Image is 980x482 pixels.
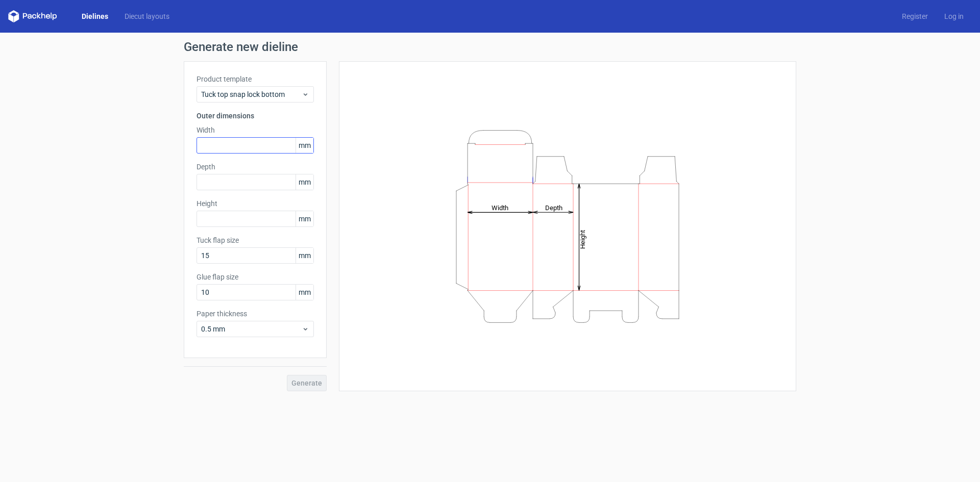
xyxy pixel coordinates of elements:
a: Register [894,11,936,21]
label: Width [197,125,314,135]
span: mm [296,138,313,153]
h3: Outer dimensions [197,111,314,121]
label: Height [197,198,314,209]
label: Product template [197,74,314,84]
label: Depth [197,162,314,172]
span: mm [296,248,313,263]
label: Tuck flap size [197,235,314,245]
a: Log in [936,11,972,21]
tspan: Height [579,230,586,248]
a: Dielines [73,11,116,21]
h1: Generate new dieline [184,41,796,53]
span: Tuck top snap lock bottom [201,89,302,99]
tspan: Width [492,204,508,211]
span: mm [296,211,313,226]
a: Diecut layouts [116,11,178,21]
label: Paper thickness [197,309,314,319]
span: mm [296,285,313,300]
label: Glue flap size [197,272,314,282]
span: mm [296,174,313,190]
tspan: Depth [545,204,562,211]
span: 0.5 mm [201,324,302,334]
